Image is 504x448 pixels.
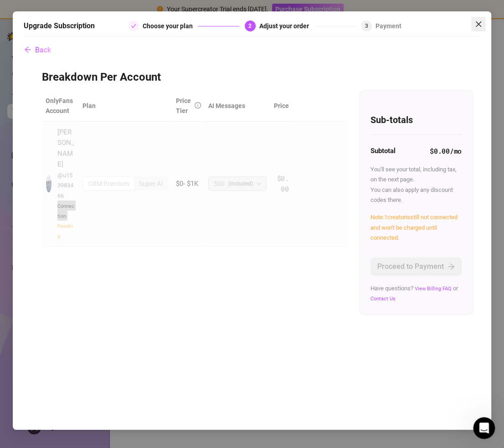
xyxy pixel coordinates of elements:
span: 2 [248,23,252,29]
span: Have questions? or [370,285,458,302]
div: Payment [375,21,401,31]
span: @ u153983466 [57,172,73,199]
span: 3 [365,23,368,29]
th: OnlyFans Account [42,90,79,122]
span: arrow-left [24,46,31,53]
span: $ 0 - $ 1K [176,180,198,188]
span: Note: 1 creator is still not connected and won't be charged until connected. [370,214,458,241]
span: info-circle [195,102,201,108]
span: close [475,21,482,28]
span: [PERSON_NAME] [57,128,74,169]
span: Close [471,21,486,28]
h4: Sub-totals [370,113,462,126]
span: Back [35,46,51,54]
div: segmented control [82,176,169,191]
span: You'll see your total, including tax, on the next page. You can also apply any discount codes there. [370,166,457,203]
div: Choose your plan [143,21,198,31]
strong: Subtotal [370,147,396,155]
iframe: Intercom live chat [473,417,495,439]
span: (included) [228,177,253,191]
h3: Breakdown Per Account [42,70,463,85]
h5: Upgrade Subscription [24,21,95,31]
span: Connection Pending [57,203,74,239]
div: CRM Premium [83,177,134,190]
div: Adjust your order [259,21,314,31]
button: Proceed to Paymentarrow-right [370,257,462,276]
a: View Billing FAQ [415,286,452,292]
th: Price [270,90,293,122]
span: 500 [214,177,225,191]
span: check [131,23,136,29]
img: avatar.jpg [46,175,52,192]
span: $0.00 [277,174,289,194]
span: Price Tier [176,97,191,114]
div: Super AI [134,177,168,190]
strong: $0.00 /mo [430,146,462,155]
button: Back [24,41,51,59]
th: Plan [79,90,172,122]
a: Contact Us [370,296,396,302]
th: AI Messages [205,90,270,122]
button: Close [471,17,486,31]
